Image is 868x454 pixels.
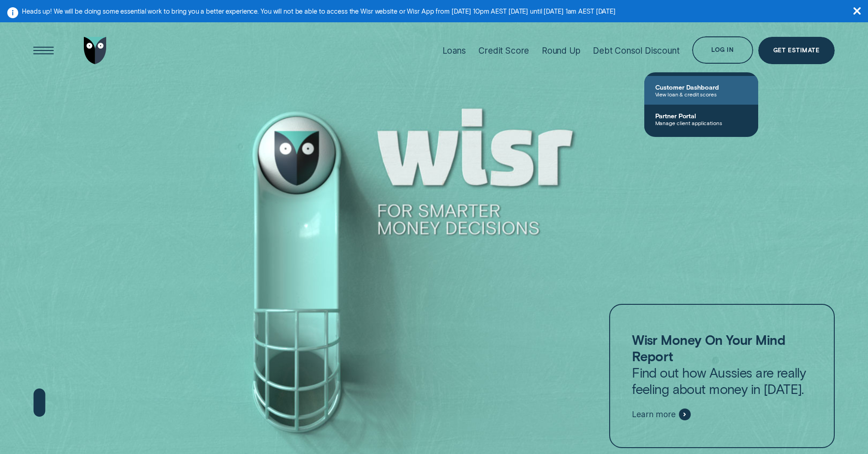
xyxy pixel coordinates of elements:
[655,112,747,120] span: Partner Portal
[478,45,529,56] div: Credit Score
[442,45,466,56] div: Loans
[632,409,675,419] span: Learn more
[542,20,580,81] a: Round Up
[478,20,529,81] a: Credit Score
[542,45,580,56] div: Round Up
[655,91,747,97] span: View loan & credit scores
[593,20,679,81] a: Debt Consol Discount
[84,37,107,64] img: Wisr
[644,76,758,105] a: Customer DashboardView loan & credit scores
[632,332,812,397] p: Find out how Aussies are really feeling about money in [DATE].
[609,304,834,449] a: Wisr Money On Your Mind ReportFind out how Aussies are really feeling about money in [DATE].Learn...
[692,36,753,64] button: Log in
[30,37,57,64] button: Open Menu
[82,20,109,81] a: Go to home page
[442,20,466,81] a: Loans
[632,332,785,364] strong: Wisr Money On Your Mind Report
[655,83,747,91] span: Customer Dashboard
[655,120,747,126] span: Manage client applications
[593,45,679,56] div: Debt Consol Discount
[644,105,758,133] a: Partner PortalManage client applications
[758,37,835,64] a: Get Estimate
